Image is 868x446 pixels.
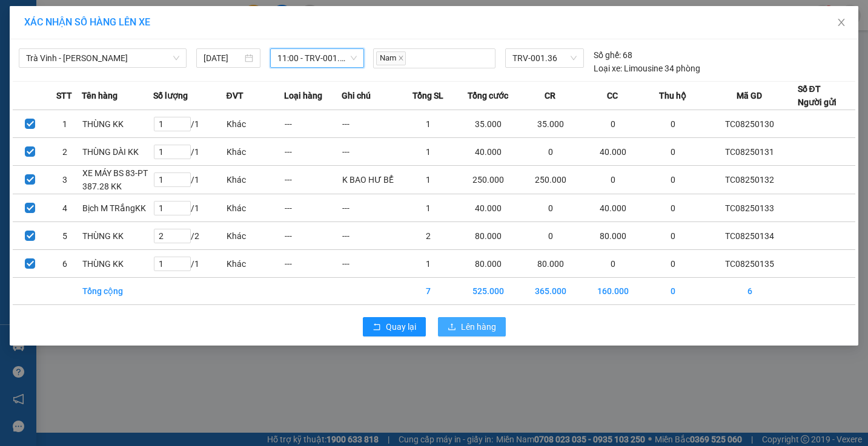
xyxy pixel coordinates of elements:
td: 365.000 [519,278,581,305]
td: TC08250135 [701,250,797,278]
td: THÙNG KK [82,222,153,250]
td: --- [342,250,399,278]
td: THÙNG KK [82,250,153,278]
span: Tên hàng [82,89,118,102]
td: 1 [47,110,82,138]
td: 0 [644,194,701,222]
td: TC08250132 [701,166,797,194]
td: 40.000 [457,194,520,222]
div: 68 [594,48,632,62]
td: 0 [519,222,581,250]
td: TC08250134 [701,222,797,250]
td: 5 [47,222,82,250]
span: upload [448,323,456,332]
td: 35.000 [457,110,520,138]
span: Tổng SL [412,89,443,102]
td: 2 [47,138,82,166]
td: 0 [644,110,701,138]
td: 0 [644,278,701,305]
td: 35.000 [519,110,581,138]
td: 1 [399,110,457,138]
button: uploadLên hàng [438,317,506,336]
td: 0 [581,166,644,194]
td: / 2 [153,222,226,250]
span: Số ghế: [594,48,621,62]
td: 40.000 [581,138,644,166]
td: 4 [47,194,82,222]
td: Khác [226,110,283,138]
td: 525.000 [457,278,520,305]
td: 0 [519,138,581,166]
td: Khác [226,194,283,222]
span: Quay lại [386,320,416,333]
td: 80.000 [519,250,581,278]
td: 250.000 [457,166,520,194]
span: XÁC NHẬN SỐ HÀNG LÊN XE [24,16,150,28]
td: 40.000 [457,138,520,166]
td: / 1 [153,110,226,138]
td: 0 [644,222,701,250]
span: Lên hàng [461,320,496,333]
td: / 1 [153,194,226,222]
td: K BAO HƯ BỂ [342,166,399,194]
td: 3 [47,166,82,194]
td: 0 [644,138,701,166]
span: Tổng cước [468,89,508,102]
td: 0 [581,250,644,278]
span: Mã GD [737,89,762,102]
div: Limousine 34 phòng [594,62,700,75]
td: 80.000 [581,222,644,250]
td: THÙNG DÀI KK [82,138,153,166]
span: Ghi chú [342,89,371,102]
span: Thu hộ [659,89,686,102]
td: 160.000 [581,278,644,305]
span: close [398,55,404,61]
td: 1 [399,138,457,166]
td: --- [342,138,399,166]
td: --- [342,222,399,250]
span: TRV-001.36 [512,49,576,67]
td: 2 [399,222,457,250]
span: rollback [373,323,381,332]
span: CC [607,89,618,102]
td: 40.000 [581,194,644,222]
div: Số ĐT Người gửi [798,82,837,109]
span: Loại xe: [594,62,622,75]
td: 80.000 [457,222,520,250]
td: 6 [47,250,82,278]
span: Nam [376,51,406,65]
span: 11:00 - TRV-001.36 [277,49,357,67]
td: 1 [399,166,457,194]
td: --- [284,250,342,278]
td: --- [284,110,342,138]
td: Khác [226,250,283,278]
span: Trà Vinh - Hồ Chí Minh [26,49,179,67]
td: TC08250131 [701,138,797,166]
td: Khác [226,222,283,250]
td: XE MÁY BS 83-PT 387.28 KK [82,166,153,194]
td: 0 [644,166,701,194]
span: ĐVT [226,89,243,102]
td: Bịch M TRắngKK [82,194,153,222]
td: 7 [399,278,457,305]
td: 0 [581,110,644,138]
td: Khác [226,138,283,166]
td: TC08250133 [701,194,797,222]
td: 1 [399,194,457,222]
td: / 1 [153,138,226,166]
td: --- [342,194,399,222]
td: / 1 [153,250,226,278]
td: --- [284,194,342,222]
button: rollbackQuay lại [363,317,426,336]
span: Số lượng [153,89,188,102]
td: 80.000 [457,250,520,278]
td: / 1 [153,166,226,194]
td: --- [342,110,399,138]
input: 12/08/2025 [204,51,242,65]
td: --- [284,138,342,166]
span: STT [56,89,72,102]
button: Close [824,6,858,40]
td: Khác [226,166,283,194]
td: Tổng cộng [82,278,153,305]
td: 250.000 [519,166,581,194]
